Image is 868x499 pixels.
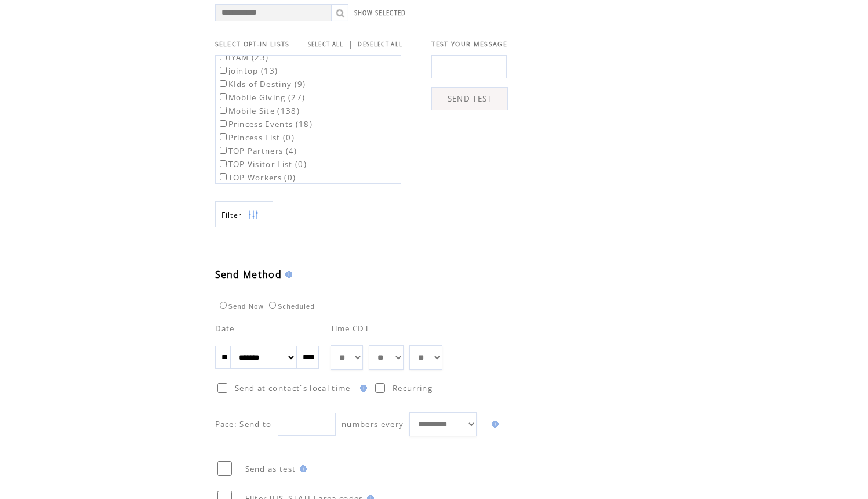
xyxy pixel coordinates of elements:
[235,383,351,393] span: Send at contact`s local time
[220,53,227,60] input: IYAM (23)
[217,52,269,63] label: IYAM (23)
[215,323,235,334] span: Date
[220,80,227,87] input: KIds of Destiny (9)
[217,146,297,156] label: TOP Partners (4)
[431,40,507,48] span: TEST YOUR MESSAGE
[331,323,370,334] span: Time CDT
[217,303,264,310] label: Send Now
[220,302,227,309] input: Send Now
[308,41,344,48] a: SELECT ALL
[348,39,353,49] span: |
[245,464,296,474] span: Send as test
[220,120,227,127] input: Princess Events (18)
[220,147,227,154] input: TOP Partners (4)
[220,93,227,100] input: Mobile Giving (27)
[217,159,307,169] label: TOP Visitor List (0)
[217,119,313,129] label: Princess Events (18)
[217,132,295,143] label: Princess List (0)
[215,201,273,227] a: Filter
[220,160,227,167] input: TOP Visitor List (0)
[215,268,282,281] span: Send Method
[342,419,404,429] span: numbers every
[266,303,315,310] label: Scheduled
[217,79,306,89] label: KIds of Destiny (9)
[217,172,296,183] label: TOP Workers (0)
[221,210,242,220] span: Show filters
[220,173,227,180] input: TOP Workers (0)
[215,419,272,429] span: Pace: Send to
[217,92,306,103] label: Mobile Giving (27)
[358,41,402,48] a: DESELECT ALL
[488,421,499,428] img: help.gif
[220,107,227,114] input: Mobile Site (138)
[269,302,276,309] input: Scheduled
[431,87,508,110] a: SEND TEST
[220,67,227,74] input: jointop (13)
[248,202,259,228] img: filters.png
[357,385,367,392] img: help.gif
[296,465,307,472] img: help.gif
[393,383,433,393] span: Recurring
[215,40,290,48] span: SELECT OPT-IN LISTS
[282,271,292,278] img: help.gif
[220,133,227,140] input: Princess List (0)
[217,106,300,116] label: Mobile Site (138)
[354,9,406,17] a: SHOW SELECTED
[217,66,278,76] label: jointop (13)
